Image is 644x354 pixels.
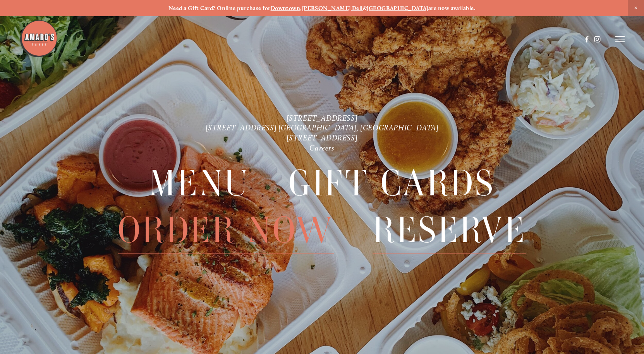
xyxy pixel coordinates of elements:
[289,160,495,206] a: Gift Cards
[373,207,526,253] a: Reserve
[373,207,526,254] span: Reserve
[19,19,58,58] img: Amaro's Table
[118,207,334,254] span: Order Now
[300,5,302,12] strong: ,
[428,5,476,12] strong: are now available.
[118,207,334,253] a: Order Now
[271,5,301,12] a: Downtown
[363,5,367,12] strong: &
[309,144,334,153] a: Careers
[206,123,439,133] a: [STREET_ADDRESS] [GEOGRAPHIC_DATA], [GEOGRAPHIC_DATA]
[168,5,271,12] strong: Need a Gift Card? Online purchase for
[287,113,358,123] a: [STREET_ADDRESS]
[149,160,250,206] a: Menu
[367,5,428,12] a: [GEOGRAPHIC_DATA]
[287,133,358,143] a: [STREET_ADDRESS]
[302,5,363,12] a: [PERSON_NAME] Dell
